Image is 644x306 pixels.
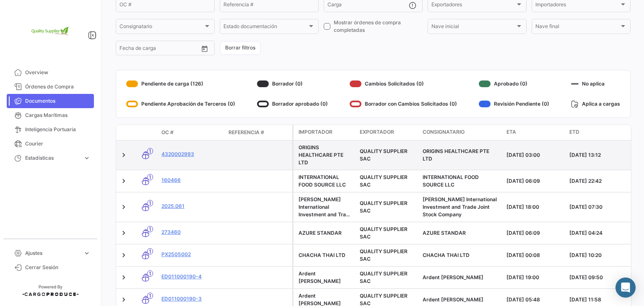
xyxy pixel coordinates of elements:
div: QUALITY SUPPLIER SAC [360,248,416,263]
span: Exportador [360,128,394,136]
div: [DATE] 04:24 [569,229,626,237]
button: Open calendar [198,42,211,55]
span: Nave final [535,25,619,31]
span: Consignatario [119,25,203,31]
span: Documentos [25,97,91,105]
a: PX2505002 [161,251,222,258]
div: Abrir Intercom Messenger [615,277,636,298]
div: ORIGINS HEALTHCARE PTE LTD [299,144,353,166]
span: Estado documentación [223,25,307,31]
span: expand_more [83,154,91,162]
span: Importadores [535,3,619,9]
span: 1 [147,174,153,180]
div: QUALITY SUPPLIER SAC [360,174,416,189]
input: Desde [119,47,135,52]
span: 1 [147,293,153,299]
button: Borrar filtros [220,41,261,55]
datatable-header-cell: ETA [503,125,566,140]
a: Overview [7,65,94,80]
span: 1 [147,248,153,254]
a: ED011000190-4 [161,273,222,280]
a: Expand/Collapse Row [119,203,128,211]
span: Cargas Marítimas [25,112,91,119]
div: [DATE] 18:00 [506,203,563,211]
a: Órdenes de Compra [7,80,94,94]
span: Consignatario [423,128,465,136]
a: Expand/Collapse Row [119,177,128,185]
a: 2025.061 [161,202,222,210]
div: CHACHA THAI LTD [299,252,353,259]
span: ETD [569,128,579,136]
span: 1 [147,148,153,154]
div: [DATE] 19:00 [506,274,563,281]
div: Borrador con Cambios Solicitados (0) [350,97,457,111]
span: Nave inicial [431,25,515,31]
a: Expand/Collapse Row [119,273,128,282]
div: INTERNATIONAL FOOD SOURCE LLC [299,174,353,189]
span: ORIGINS HEALTHCARE PTE LTD [423,148,489,162]
datatable-header-cell: Modo de Transporte [133,129,158,136]
div: [DATE] 13:12 [569,151,626,159]
datatable-header-cell: OC # [158,125,225,140]
div: QUALITY SUPPLIER SAC [360,270,416,285]
span: Ardent Mills [423,296,483,303]
div: [DATE] 09:50 [569,274,626,281]
a: Expand/Collapse Row [119,296,128,304]
span: AZURE STANDAR [423,230,466,236]
a: 160466 [161,176,222,184]
span: Courier [25,140,91,148]
a: Inteligencia Portuaria [7,122,94,137]
div: Aplica a cargas [571,97,620,111]
div: Cambios Solicitados (0) [350,77,457,91]
a: Expand/Collapse Row [119,251,128,259]
div: Borrador (0) [257,77,328,91]
div: Borrador aprobado (0) [257,97,328,111]
span: Overview [25,69,91,76]
span: Importador [299,128,332,136]
div: [DATE] 06:09 [506,177,563,185]
div: [DATE] 10:20 [569,252,626,259]
div: Pendiente Aprobación de Terceros (0) [126,97,235,111]
datatable-header-cell: Referencia # [225,125,292,140]
span: Cerrar Sesión [25,264,91,271]
div: [DATE] 05:48 [506,296,563,303]
div: Revisión Pendiente (0) [479,97,549,111]
span: 1 [147,270,153,277]
datatable-header-cell: Exportador [356,125,419,140]
a: Expand/Collapse Row [119,229,128,237]
span: Inteligencia Portuaria [25,126,91,133]
div: Aprobado (0) [479,77,549,91]
span: 1 [147,200,153,206]
span: Ardent Mills [423,274,483,280]
a: ED011000190-3 [161,295,222,303]
span: expand_more [83,249,91,257]
a: Courier [7,137,94,151]
div: Pendiente de carga (126) [126,77,235,91]
span: Referencia # [229,129,264,136]
a: Documentos [7,94,94,108]
span: Exportadores [431,3,515,9]
span: OC # [161,129,174,136]
span: Ajustes [25,249,80,257]
input: Hasta [140,47,178,52]
div: Ardent [PERSON_NAME] [299,270,353,285]
div: QUALITY SUPPLIER SAC [360,200,416,215]
div: [DATE] 11:58 [569,296,626,303]
span: CHACHA THAI LTD [423,252,470,258]
a: Cargas Marítimas [7,108,94,122]
div: QUALITY SUPPLIER SAC [360,148,416,163]
div: [DATE] 00:08 [506,252,563,259]
span: INTERNATIONAL FOOD SOURCE LLC [423,174,479,188]
datatable-header-cell: Consignatario [419,125,503,140]
span: Phan Nguyen International Investment and Trade Joint Stock Company [423,196,497,218]
span: 1 [147,226,153,232]
div: [PERSON_NAME] International Investment and Trade Joint Stock Company [299,196,353,218]
div: [DATE] 03:00 [506,151,563,159]
div: [DATE] 22:42 [569,177,626,185]
datatable-header-cell: ETD [566,125,629,140]
datatable-header-cell: Importador [293,125,356,140]
a: 4320002993 [161,150,222,158]
div: [DATE] 06:09 [506,229,563,237]
span: Estadísticas [25,154,80,162]
a: 273460 [161,228,222,236]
